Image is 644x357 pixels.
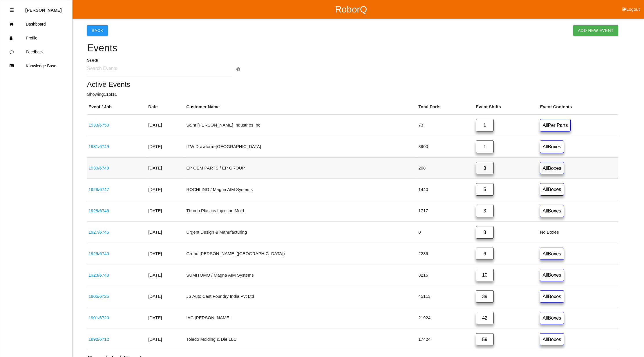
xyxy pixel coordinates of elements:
[185,115,417,136] td: Saint [PERSON_NAME] Industries Inc
[185,286,417,307] td: JS Auto Cast Foundry India Pvt Ltd
[147,200,185,222] td: [DATE]
[417,221,474,243] td: 0
[476,205,494,217] a: 3
[88,230,109,235] a: 1927/6745
[474,99,538,115] th: Event Shifts
[88,315,109,320] a: 1901/6720
[540,162,564,174] a: AllBoxes
[147,157,185,179] td: [DATE]
[0,31,72,45] a: Profile
[0,17,72,31] a: Dashboard
[476,312,494,324] a: 42
[185,329,417,350] td: Toledo Molding & Die LLC
[417,329,474,350] td: 17424
[540,333,564,346] a: AllBoxes
[185,136,417,157] td: ITW Drawform-[GEOGRAPHIC_DATA]
[88,273,109,277] a: 1923/6743
[10,3,14,17] div: Close
[476,269,494,281] a: 10
[540,269,564,281] a: AllBoxes
[87,25,108,36] button: Back
[476,162,494,174] a: 3
[417,115,474,136] td: 73
[540,183,564,196] a: AllBoxes
[147,115,185,136] td: [DATE]
[185,99,417,115] th: Customer Name
[88,122,109,127] a: 1933/6750
[540,119,570,131] a: AllPer Parts
[88,187,109,192] a: 1929/6747
[417,179,474,200] td: 1440
[476,140,494,153] a: 1
[185,200,417,222] td: Thumb Plastics Injection Mold
[476,333,494,346] a: 59
[417,264,474,286] td: 3216
[147,286,185,307] td: [DATE]
[417,157,474,179] td: 208
[0,45,72,59] a: Feedback
[417,200,474,222] td: 1717
[147,99,185,115] th: Date
[573,25,618,36] a: Add New Event
[147,307,185,329] td: [DATE]
[540,248,564,260] a: AllBoxes
[185,264,417,286] td: SUMITOMO / Magna AIM Systems
[476,290,494,303] a: 39
[147,264,185,286] td: [DATE]
[87,91,618,98] p: Showing 11 of 11
[88,165,109,170] a: 1930/6748
[540,290,564,303] a: AllBoxes
[540,312,564,324] a: AllBoxes
[88,251,109,256] a: 1925/6740
[0,59,72,73] a: Knowledge Base
[147,243,185,264] td: [DATE]
[538,99,618,115] th: Event Contents
[87,62,232,75] input: Search Events
[538,221,618,243] td: No Boxes
[476,183,494,196] a: 5
[88,294,109,299] a: 1905/6725
[540,140,564,153] a: AllBoxes
[476,226,494,239] a: 8
[417,243,474,264] td: 2286
[185,221,417,243] td: Urgent Design & Manufacturing
[147,179,185,200] td: [DATE]
[147,136,185,157] td: [DATE]
[87,58,98,63] label: Search
[185,179,417,200] td: ROCHLING / Magna AIM Systems
[88,208,109,213] a: 1928/6746
[87,43,618,54] h4: Events
[185,243,417,264] td: Grupo [PERSON_NAME] ([GEOGRAPHIC_DATA])
[476,248,494,260] a: 6
[476,119,494,131] a: 1
[147,221,185,243] td: [DATE]
[236,67,240,72] a: Search Info
[88,337,109,342] a: 1892/6712
[417,307,474,329] td: 21924
[88,144,109,149] a: 1931/6749
[540,205,564,217] a: AllBoxes
[25,3,62,12] p: Diana Harris
[417,136,474,157] td: 3900
[147,329,185,350] td: [DATE]
[417,286,474,307] td: 45113
[185,157,417,179] td: EP OEM PARTS / EP GROUP
[185,307,417,329] td: IAC [PERSON_NAME]
[417,99,474,115] th: Total Parts
[87,80,618,88] h5: Active Events
[87,99,147,115] th: Event / Job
